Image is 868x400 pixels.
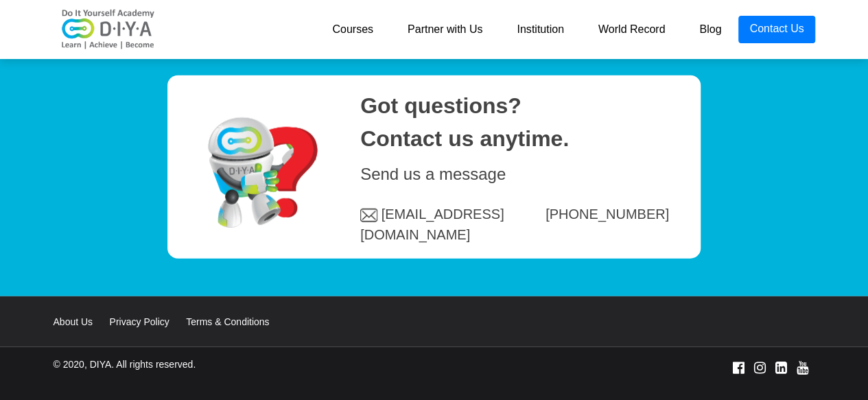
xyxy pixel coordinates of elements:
a: About Us [54,316,107,327]
a: [EMAIL_ADDRESS][DOMAIN_NAME] [360,207,504,242]
img: logo-v2.png [54,9,163,50]
a: Institution [500,16,580,43]
img: slide-17-icon1.png [360,209,377,222]
a: Courses [315,16,390,43]
div: Send us a message [350,162,687,187]
a: World Record [581,16,683,43]
a: Privacy Policy [110,316,183,327]
a: Partner with Us [390,16,500,43]
img: Diya%20Mascot2-min.png [191,93,340,242]
a: Terms & Conditions [186,316,283,327]
div: [PHONE_NUMBER] [518,204,687,245]
a: Blog [682,16,738,43]
div: © 2020, DIYA. All rights reserved. [43,357,565,378]
a: Contact Us [738,16,814,43]
div: Got questions? Contact us anytime. [350,89,687,155]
